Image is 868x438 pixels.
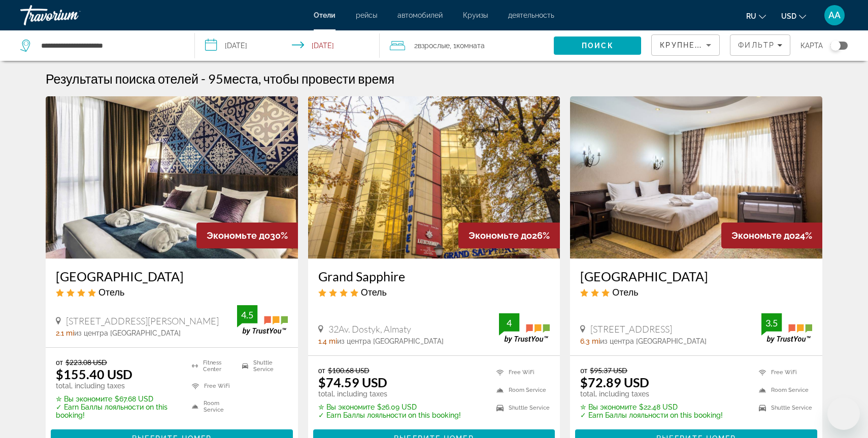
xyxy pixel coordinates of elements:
button: User Menu [821,5,848,26]
div: 30% [196,223,298,248]
div: 3.5 [761,317,782,329]
li: Fitness Center [187,358,237,373]
img: TrustYou guest rating badge [237,305,288,335]
a: Круизы [463,11,488,19]
p: ✓ Earn Баллы лояльности on this booking! [56,403,179,419]
div: 3 star Hotel [580,286,812,298]
li: Shuttle Service [754,401,812,414]
span: - [201,71,206,86]
li: Room Service [754,384,812,396]
span: от [318,366,325,375]
ins: $155.40 USD [56,367,132,382]
button: Select check in and out date [195,30,380,61]
span: Крупнейшие сбережения [660,41,783,49]
span: из центра [GEOGRAPHIC_DATA] [600,337,707,345]
img: Grand Sapphire [308,96,560,259]
li: Room Service [187,399,237,414]
span: из центра [GEOGRAPHIC_DATA] [337,337,444,345]
p: $22.48 USD [580,403,723,411]
span: из центра [GEOGRAPHIC_DATA] [74,329,181,337]
button: Toggle map [823,41,848,50]
a: [GEOGRAPHIC_DATA] [580,269,812,284]
button: Search [554,36,641,55]
div: 4 star Hotel [318,286,550,298]
p: $67.68 USD [56,395,179,403]
span: Взрослые [418,42,450,50]
span: Комната [456,42,485,50]
span: Отель [98,286,124,298]
button: Filters [730,34,790,56]
span: [STREET_ADDRESS] [590,323,672,335]
a: [GEOGRAPHIC_DATA] [56,269,288,284]
a: автомобилей [397,11,443,19]
span: места, чтобы провести время [223,71,394,86]
img: Mercure Almaty City Center [46,96,298,259]
span: 2 [414,39,450,53]
span: USD [781,12,796,20]
span: Отели [314,11,336,19]
h2: 95 [208,71,394,86]
span: 32Av. Dostyk, Almaty [328,323,411,335]
span: ✮ Вы экономите [318,403,375,411]
li: Free WiFi [187,379,237,394]
p: total, including taxes [318,390,461,398]
li: Free WiFi [491,366,550,379]
span: , 1 [450,39,485,53]
li: Shuttle Service [237,358,287,373]
span: Экономьте до [469,230,532,241]
a: Travorium [20,2,122,28]
div: 4 [499,317,519,329]
span: карта [800,39,823,53]
div: 4.5 [237,309,257,321]
button: Change currency [781,9,806,23]
div: 4 star Hotel [56,286,288,298]
del: $95.37 USD [590,366,627,375]
span: [STREET_ADDRESS][PERSON_NAME] [66,315,219,326]
p: total, including taxes [56,382,179,390]
span: от [56,358,63,367]
span: Экономьте до [207,230,270,241]
div: 26% [458,223,560,248]
li: Shuttle Service [491,401,550,414]
p: total, including taxes [580,390,723,398]
a: рейсы [356,11,377,19]
mat-select: Sort by [660,39,711,51]
span: AA [828,10,841,20]
iframe: Кнопка запуска окна обмена сообщениями [827,397,860,430]
p: ✓ Earn Баллы лояльности on this booking! [580,411,723,419]
li: Free WiFi [754,366,812,379]
del: $223.08 USD [65,358,107,367]
span: ru [746,12,756,20]
span: 2.1 mi [56,329,74,337]
span: Поиск [582,42,614,50]
ins: $74.59 USD [318,375,387,390]
del: $100.68 USD [328,366,370,375]
span: ✮ Вы экономите [56,395,112,403]
p: $26.09 USD [318,403,461,411]
span: Экономьте до [731,230,795,241]
button: Travelers: 2 adults, 0 children [380,30,554,61]
button: Change language [746,9,766,23]
a: Royal Petrol Hotel [570,96,822,259]
a: Grand Sapphire [318,269,550,284]
h1: Результаты поиска отелей [46,71,198,86]
span: Отель [361,286,387,298]
li: Room Service [491,384,550,396]
p: ✓ Earn Баллы лояльности on this booking! [318,411,461,419]
span: Фильтр [738,41,775,49]
input: Search hotel destination [40,38,179,53]
img: TrustYou guest rating badge [761,313,812,343]
span: 6.3 mi [580,337,600,345]
ins: $72.89 USD [580,375,649,390]
a: деятельность [508,11,554,19]
span: Отель [612,286,638,298]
